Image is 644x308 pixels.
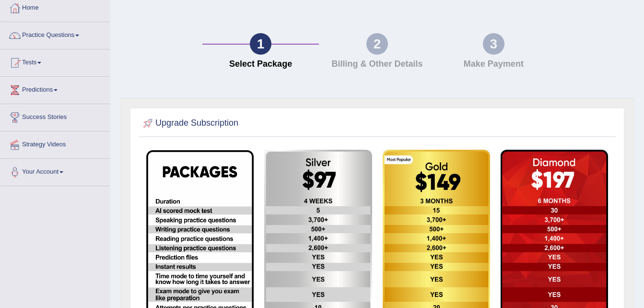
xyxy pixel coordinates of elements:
[483,33,504,55] div: 3
[324,59,431,69] h4: Billing & Other Details
[250,33,271,55] div: 1
[0,49,110,73] a: Tests
[0,131,110,155] a: Strategy Videos
[0,22,110,46] a: Practice Questions
[0,77,110,101] a: Predictions
[0,104,110,128] a: Success Stories
[141,116,238,130] h2: Upgrade Subscription
[366,33,388,55] div: 2
[0,159,110,183] a: Your Account
[207,59,314,69] h4: Select Package
[440,59,547,69] h4: Make Payment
